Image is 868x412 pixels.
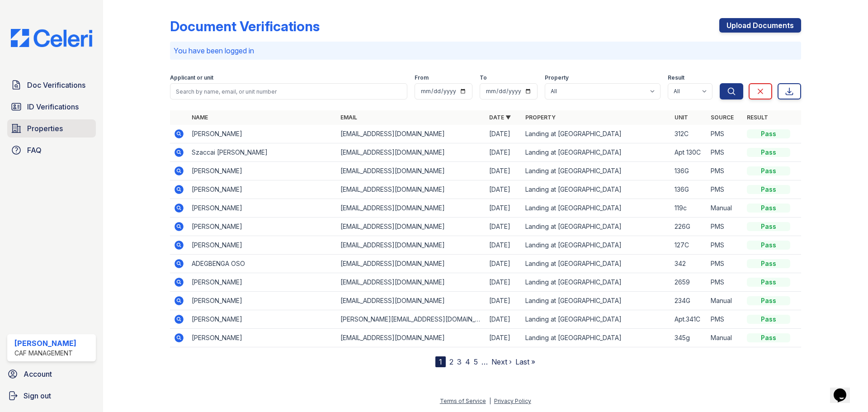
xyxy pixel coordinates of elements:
[14,349,76,358] div: CAF Management
[24,369,52,379] span: Account
[337,199,486,218] td: [EMAIL_ADDRESS][DOMAIN_NAME]
[465,357,470,366] a: 4
[486,236,522,255] td: [DATE]
[27,145,42,156] span: FAQ
[486,255,522,273] td: [DATE]
[14,338,76,349] div: [PERSON_NAME]
[24,390,51,401] span: Sign out
[486,180,522,199] td: [DATE]
[337,329,486,347] td: [EMAIL_ADDRESS][DOMAIN_NAME]
[4,29,99,47] img: CE_Logo_Blue-a8612792a0a2168367f1c8372b55b34899dd931a85d93a1a3d3e32e68fde9ad4.png
[415,74,429,81] label: From
[486,199,522,218] td: [DATE]
[440,398,486,404] a: Terms of Service
[337,143,486,162] td: [EMAIL_ADDRESS][DOMAIN_NAME]
[4,365,99,383] a: Account
[489,114,511,121] a: Date ▼
[522,125,670,143] td: Landing at [GEOGRAPHIC_DATA]
[4,387,99,405] a: Sign out
[671,218,707,236] td: 226G
[337,162,486,180] td: [EMAIL_ADDRESS][DOMAIN_NAME]
[340,114,357,121] a: Email
[188,292,337,310] td: [PERSON_NAME]
[435,356,446,367] div: 1
[671,310,707,329] td: Apt.341C
[188,310,337,329] td: [PERSON_NAME]
[188,199,337,218] td: [PERSON_NAME]
[707,180,743,199] td: PMS
[457,357,462,366] a: 3
[449,357,453,366] a: 2
[481,356,488,367] span: …
[474,357,478,366] a: 5
[522,292,670,310] td: Landing at [GEOGRAPHIC_DATA]
[7,141,96,159] a: FAQ
[747,222,790,231] div: Pass
[192,114,208,121] a: Name
[707,162,743,180] td: PMS
[522,236,670,255] td: Landing at [GEOGRAPHIC_DATA]
[337,292,486,310] td: [EMAIL_ADDRESS][DOMAIN_NAME]
[337,125,486,143] td: [EMAIL_ADDRESS][DOMAIN_NAME]
[188,180,337,199] td: [PERSON_NAME]
[522,273,670,292] td: Landing at [GEOGRAPHIC_DATA]
[525,114,556,121] a: Property
[522,218,670,236] td: Landing at [GEOGRAPHIC_DATA]
[707,310,743,329] td: PMS
[188,162,337,180] td: [PERSON_NAME]
[671,236,707,255] td: 127C
[747,204,790,213] div: Pass
[707,218,743,236] td: PMS
[707,273,743,292] td: PMS
[337,255,486,273] td: [EMAIL_ADDRESS][DOMAIN_NAME]
[747,241,790,250] div: Pass
[337,218,486,236] td: [EMAIL_ADDRESS][DOMAIN_NAME]
[707,255,743,273] td: PMS
[719,18,801,33] a: Upload Documents
[486,310,522,329] td: [DATE]
[707,292,743,310] td: Manual
[522,199,670,218] td: Landing at [GEOGRAPHIC_DATA]
[668,74,684,81] label: Result
[671,125,707,143] td: 312C
[7,98,96,116] a: ID Verifications
[188,329,337,347] td: [PERSON_NAME]
[170,18,320,34] div: Document Verifications
[7,76,96,94] a: Doc Verifications
[27,80,85,90] span: Doc Verifications
[337,180,486,199] td: [EMAIL_ADDRESS][DOMAIN_NAME]
[515,357,535,366] a: Last »
[747,278,790,287] div: Pass
[337,273,486,292] td: [EMAIL_ADDRESS][DOMAIN_NAME]
[170,74,213,81] label: Applicant or unit
[671,162,707,180] td: 136G
[747,259,790,268] div: Pass
[337,310,486,329] td: [PERSON_NAME][EMAIL_ADDRESS][DOMAIN_NAME]
[747,166,790,175] div: Pass
[27,101,79,112] span: ID Verifications
[747,296,790,305] div: Pass
[747,148,790,157] div: Pass
[486,329,522,347] td: [DATE]
[747,315,790,324] div: Pass
[671,329,707,347] td: 345g
[522,310,670,329] td: Landing at [GEOGRAPHIC_DATA]
[707,236,743,255] td: PMS
[711,114,734,121] a: Source
[188,143,337,162] td: Szaccai [PERSON_NAME]
[480,74,487,81] label: To
[489,398,491,404] div: |
[671,292,707,310] td: 234G
[486,143,522,162] td: [DATE]
[522,255,670,273] td: Landing at [GEOGRAPHIC_DATA]
[188,218,337,236] td: [PERSON_NAME]
[486,218,522,236] td: [DATE]
[188,273,337,292] td: [PERSON_NAME]
[27,123,63,134] span: Properties
[486,125,522,143] td: [DATE]
[707,125,743,143] td: PMS
[486,162,522,180] td: [DATE]
[491,357,512,366] a: Next ›
[7,119,96,137] a: Properties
